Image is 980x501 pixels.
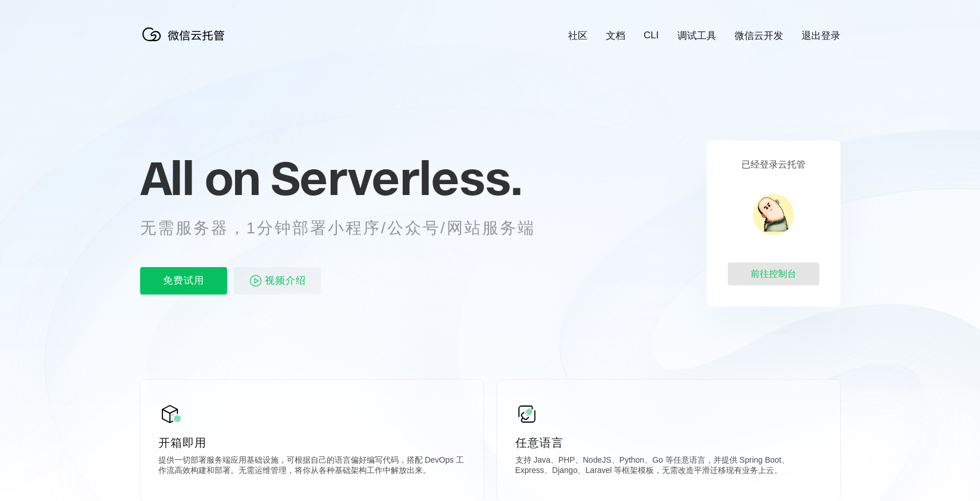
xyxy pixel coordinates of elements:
p: 任意语言 [515,435,822,451]
a: 微信云开发 [735,29,783,42]
a: 文档 [606,29,625,42]
p: 免费试用 [140,267,227,295]
a: 社区 [568,29,588,42]
div: 前往控制台 [728,263,819,285]
img: 微信云托管 [140,23,232,46]
img: video_play.svg [249,274,263,288]
p: 提供一切部署服务端应用基础设施，可根据自己的语言偏好编写代码，搭配 DevOps 工作流高效构建和部署。无需运维管理，将你从各种基础架构工作中解放出来。 [158,455,465,478]
a: 微信云托管 [140,38,232,47]
p: 支持 Java、PHP、NodeJS、Python、Go 等任意语言，并提供 Spring Boot、Express、Django、Laravel 等框架模板，无需改造平滑迁移现有业务上云。 [515,455,822,478]
a: CLI [644,30,658,41]
span: All on [140,149,260,206]
a: 调试工具 [677,29,716,42]
span: Serverless. [271,149,522,206]
a: 退出登录 [802,29,840,42]
p: 无需服务器，1分钟部署小程序/公众号/网站服务端 [140,217,557,240]
p: 已经登录云托管 [741,159,806,171]
span: 视频介绍 [265,267,306,295]
p: 开箱即用 [158,435,465,451]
